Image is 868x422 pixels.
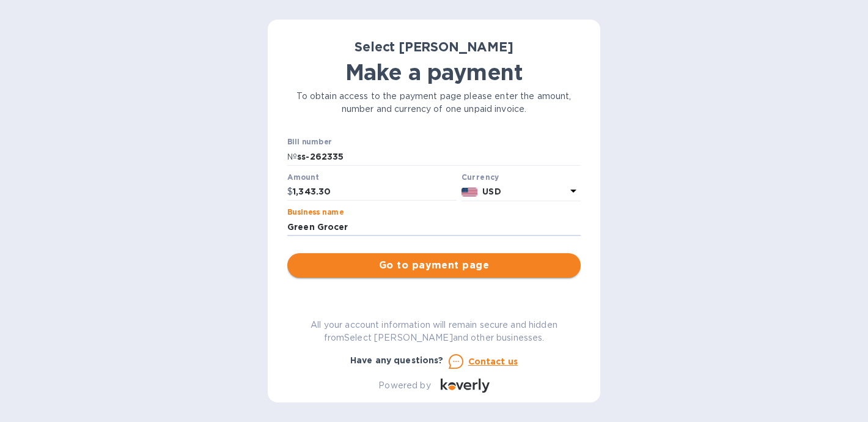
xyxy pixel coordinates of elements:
button: Go to payment page [287,253,581,278]
p: $ [287,185,293,198]
b: Select [PERSON_NAME] [355,39,513,54]
p: Powered by [378,379,430,392]
p: № [287,150,297,163]
b: Currency [462,172,499,182]
label: Business name [287,209,344,217]
label: Bill number [287,139,331,146]
b: Have any questions? [350,355,444,365]
p: To obtain access to the payment page please enter the amount, number and currency of one unpaid i... [287,90,581,116]
h1: Make a payment [287,59,581,85]
label: Amount [287,174,318,181]
input: 0.00 [293,183,457,201]
u: Contact us [468,357,518,366]
span: Go to payment page [297,258,571,273]
input: Enter bill number [297,147,581,166]
p: All your account information will remain secure and hidden from Select [PERSON_NAME] and other bu... [287,319,581,344]
b: USD [482,187,501,196]
input: Enter business name [287,218,581,236]
img: USD [462,188,478,196]
b: You can pay using: [392,294,476,303]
